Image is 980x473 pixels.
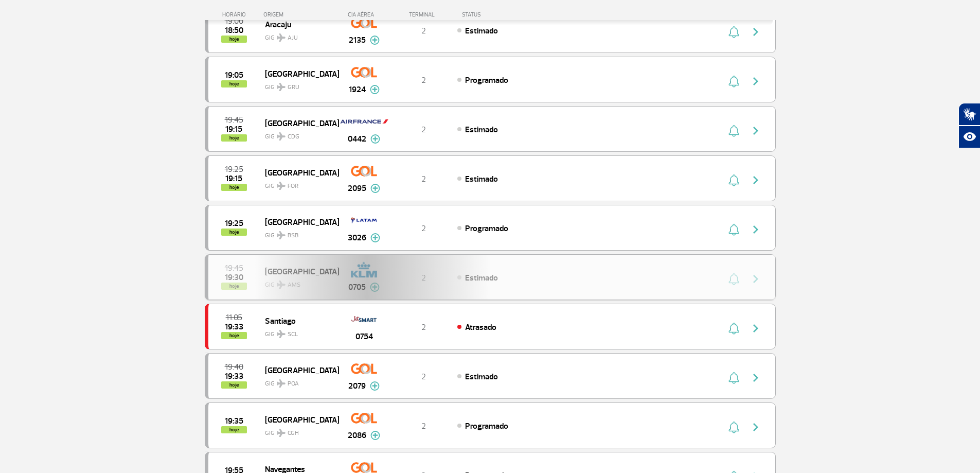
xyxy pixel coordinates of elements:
span: 2025-08-27 19:25:00 [225,166,243,173]
span: Santiago [265,314,331,327]
span: [GEOGRAPHIC_DATA] [265,67,331,80]
img: mais-info-painel-voo.svg [370,36,380,45]
span: GIG [265,28,331,43]
span: 2 [421,75,426,85]
span: 2 [421,26,426,36]
span: GIG [265,127,331,142]
span: GIG [265,374,331,389]
span: Atrasado [465,322,496,332]
span: Programado [465,421,508,431]
img: seta-direita-painel-voo.svg [750,26,762,38]
span: 2079 [348,380,366,392]
span: hoje [221,36,247,43]
span: Programado [465,223,508,234]
img: seta-direita-painel-voo.svg [750,125,762,137]
button: Abrir recursos assistivos. [958,126,980,148]
button: Abrir tradutor de língua de sinais. [958,103,980,126]
span: 2025-08-27 19:45:00 [225,116,243,124]
span: GRU [288,83,299,92]
div: HORÁRIO [208,11,264,18]
span: 0442 [348,133,366,145]
div: ORIGEM [263,11,338,18]
span: 2025-08-27 19:15:00 [225,175,242,182]
img: mais-info-painel-voo.svg [370,233,380,242]
img: seta-direita-painel-voo.svg [750,223,762,236]
span: hoje [221,381,247,389]
img: mais-info-painel-voo.svg [370,134,380,144]
span: 2086 [348,429,366,442]
span: FOR [288,182,298,191]
span: [GEOGRAPHIC_DATA] [265,215,331,229]
span: 2025-08-27 18:50:00 [225,27,243,34]
img: mais-info-painel-voo.svg [370,184,380,193]
span: CGH [288,429,299,438]
span: 2025-08-27 19:33:00 [225,373,243,380]
span: [GEOGRAPHIC_DATA] [265,413,331,426]
img: sino-painel-voo.svg [728,174,739,186]
img: destiny_airplane.svg [277,330,286,338]
span: hoje [221,80,247,87]
span: Estimado [465,372,498,382]
span: GIG [265,324,331,339]
span: 2025-08-27 19:33:00 [225,323,243,330]
img: seta-direita-painel-voo.svg [750,421,762,433]
img: sino-painel-voo.svg [728,421,739,433]
span: hoje [221,332,247,339]
img: sino-painel-voo.svg [728,125,739,137]
span: [GEOGRAPHIC_DATA] [265,166,331,179]
img: mais-info-painel-voo.svg [370,431,380,440]
span: 2 [421,125,426,135]
span: SCL [288,330,298,339]
span: 1924 [349,83,366,96]
img: destiny_airplane.svg [277,33,286,42]
span: BSB [288,231,298,240]
span: 2 [421,174,426,184]
img: destiny_airplane.svg [277,379,286,388]
img: destiny_airplane.svg [277,429,286,437]
img: sino-painel-voo.svg [728,75,739,87]
img: seta-direita-painel-voo.svg [750,174,762,186]
img: sino-painel-voo.svg [728,322,739,335]
span: GIG [265,77,331,92]
span: [GEOGRAPHIC_DATA] [265,363,331,377]
span: 0754 [355,330,373,343]
span: hoje [221,184,247,191]
img: sino-painel-voo.svg [728,223,739,236]
span: 2135 [349,34,366,46]
img: destiny_airplane.svg [277,83,286,91]
span: 2095 [348,182,366,195]
span: POA [288,379,299,389]
img: seta-direita-painel-voo.svg [750,372,762,384]
span: hoje [221,426,247,433]
span: GIG [265,225,331,240]
span: 2 [421,223,426,234]
span: Estimado [465,125,498,135]
span: 2025-08-27 19:05:00 [225,72,243,79]
img: destiny_airplane.svg [277,231,286,239]
span: 3026 [348,232,366,244]
span: 2025-08-27 19:25:00 [225,220,243,227]
span: Programado [465,75,508,85]
div: STATUS [457,11,541,18]
span: GIG [265,176,331,191]
img: mais-info-painel-voo.svg [370,381,380,391]
img: mais-info-painel-voo.svg [370,85,380,94]
span: 2025-08-27 19:15:00 [225,126,242,133]
div: Plugin de acessibilidade da Hand Talk. [958,103,980,148]
span: GIG [265,423,331,438]
img: sino-painel-voo.svg [728,26,739,38]
span: 2025-08-27 11:05:00 [226,314,242,321]
div: CIA AÉREA [338,11,390,18]
span: hoje [221,229,247,236]
span: 2025-08-27 19:40:00 [225,363,243,371]
span: Estimado [465,174,498,184]
span: 2 [421,421,426,431]
span: [GEOGRAPHIC_DATA] [265,116,331,130]
div: TERMINAL [390,11,457,18]
span: CDG [288,132,299,142]
span: hoje [221,134,247,142]
span: 2 [421,322,426,332]
span: 2 [421,372,426,382]
img: seta-direita-painel-voo.svg [750,75,762,87]
span: 2025-08-27 19:35:00 [225,417,243,425]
